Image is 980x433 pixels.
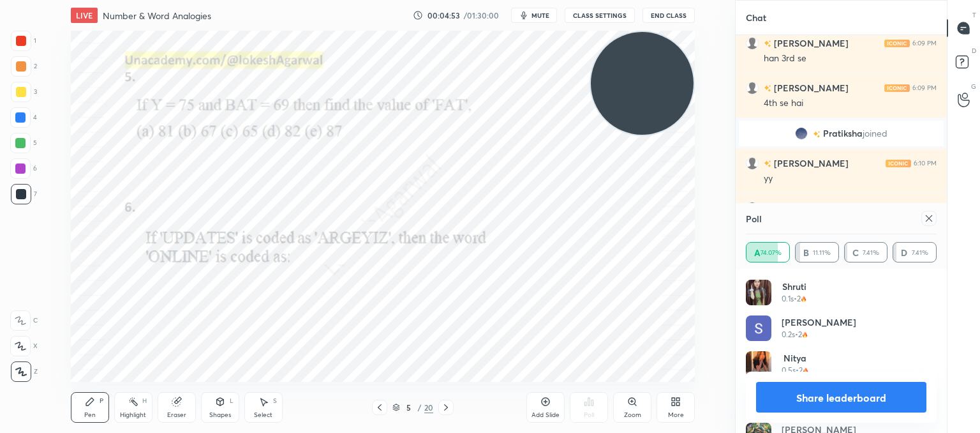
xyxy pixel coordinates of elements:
div: L [230,398,234,404]
span: mute [531,11,549,20]
div: grid [746,280,937,433]
h5: 2 [797,293,801,305]
h6: [PERSON_NAME] [771,156,849,170]
img: no-rating-badge.077c3623.svg [764,160,771,167]
div: Pen [84,412,96,418]
img: no-rating-badge.077c3623.svg [764,85,771,92]
img: iconic-light.a09c19a4.png [886,160,911,167]
p: G [971,82,976,91]
div: han 3rd se [764,52,937,65]
div: yy [764,172,937,185]
div: 2 [11,56,37,77]
div: Eraser [167,412,186,418]
img: streak-poll-icon.44701ccd.svg [801,296,806,302]
p: Chat [736,1,776,34]
h5: 2 [798,329,802,340]
div: 5 [10,133,37,153]
button: End Class [642,8,695,23]
img: default.png [746,157,759,170]
div: Zoom [624,412,641,418]
div: 7 [11,184,37,204]
div: 4 [10,107,37,128]
div: 20 [424,402,433,413]
div: 3 [11,82,37,102]
img: fb5f3520daeb4ca494cdee41f7cd6272.jpg [746,351,771,377]
div: 4th se hai [764,97,937,110]
h5: 0.2s [782,329,795,340]
span: joined [863,128,887,139]
div: 6:10 PM [914,160,937,167]
button: mute [511,8,557,23]
div: S [273,398,277,404]
p: D [972,46,976,56]
button: CLASS SETTINGS [565,8,635,23]
p: T [972,10,976,20]
h4: Poll [746,212,762,225]
img: default.png [746,37,759,50]
h5: 0.1s [782,293,794,305]
div: C [10,310,38,331]
h4: Number & Word Analogies [103,10,211,22]
div: H [142,398,147,404]
div: 5 [403,404,415,411]
h5: 2 [799,365,803,376]
div: More [668,412,684,418]
div: P [100,398,103,404]
div: 6 [10,158,37,179]
img: streak-poll-icon.44701ccd.svg [803,367,808,374]
div: Highlight [120,412,146,418]
h4: Nitya [782,351,808,365]
h6: [PERSON_NAME] [771,201,849,215]
div: Select [254,412,272,418]
h5: • [796,365,799,376]
div: X [10,336,38,356]
img: streak-poll-icon.44701ccd.svg [802,331,808,338]
img: no-rating-badge.077c3623.svg [813,131,820,138]
img: 3 [746,315,771,341]
div: LIVE [71,8,98,23]
h5: • [794,293,797,305]
img: b1b0caaf134e43739369142ad546b3a9.jpg [746,280,771,305]
img: iconic-light.a09c19a4.png [884,40,910,47]
div: Z [11,361,38,382]
img: 3 [795,127,808,140]
span: Pratiksha [823,128,863,139]
h4: [PERSON_NAME] [782,315,856,329]
h6: [PERSON_NAME] [771,81,849,95]
div: 6:09 PM [912,84,937,92]
div: 1 [11,31,36,51]
img: iconic-light.a09c19a4.png [884,84,910,92]
div: / [418,404,422,411]
h5: • [795,329,798,340]
button: Share leaderboard [756,382,926,413]
img: no-rating-badge.077c3623.svg [764,40,771,47]
div: 6:09 PM [912,40,937,47]
div: grid [736,35,947,337]
div: Shapes [209,412,231,418]
img: default.png [746,82,759,95]
h5: 0.5s [782,365,796,376]
h4: Shruti [782,280,806,293]
div: Add Slide [531,412,560,418]
h6: [PERSON_NAME] [771,36,849,50]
